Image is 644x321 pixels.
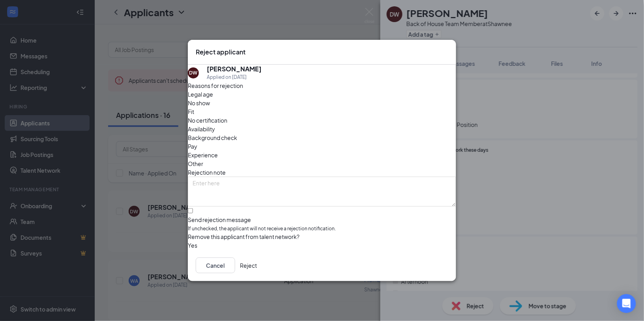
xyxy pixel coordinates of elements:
button: Reject [240,258,257,273]
span: Yes [188,241,197,250]
div: DW [189,69,198,76]
span: Legal age [188,90,213,99]
span: Rejection note [188,169,226,176]
button: Cancel [196,258,235,273]
h5: [PERSON_NAME] [207,65,262,73]
span: Pay [188,142,197,151]
div: Send rejection message [188,216,456,224]
div: Open Intercom Messenger [617,294,636,313]
span: Reasons for rejection [188,82,243,89]
span: Remove this applicant from talent network? [188,233,300,240]
span: If unchecked, the applicant will not receive a rejection notification. [188,225,456,233]
span: Other [188,159,203,168]
span: Background check [188,133,237,142]
span: No show [188,99,210,107]
span: No certification [188,116,227,125]
span: Availability [188,125,215,133]
span: Fit [188,107,194,116]
div: Applied on [DATE] [207,73,262,81]
span: Experience [188,151,218,159]
input: Send rejection messageIf unchecked, the applicant will not receive a rejection notification. [188,208,193,213]
h3: Reject applicant [196,48,245,56]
